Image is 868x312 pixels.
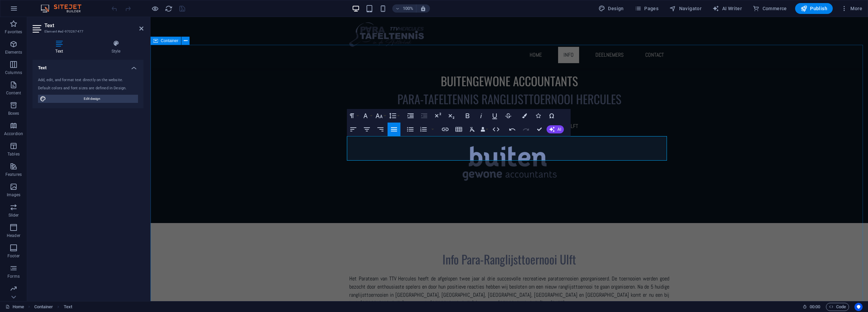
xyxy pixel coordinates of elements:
button: Insert Table [452,123,465,136]
div: Design (Ctrl+Alt+Y) [596,3,627,14]
button: Italic (Ctrl+I) [475,109,488,123]
span: Publish [801,5,827,12]
p: Features [5,172,22,177]
button: HTML [490,123,502,136]
button: Special Characters [545,109,558,123]
p: Elements [5,50,22,55]
button: Navigator [667,3,704,14]
nav: breadcrumb [34,303,72,311]
h6: Session time [803,303,821,311]
p: Content [6,90,21,96]
button: Bold (Ctrl+B) [461,109,474,123]
span: Container [161,39,178,43]
span: AI [557,127,561,131]
button: Data Bindings [479,123,489,136]
h3: Element #ed-970267477 [44,29,130,35]
button: Pages [632,3,661,14]
span: Navigator [669,5,702,12]
button: Align Left [347,123,360,136]
span: Click to select. Double-click to edit [34,303,53,311]
span: : [814,304,815,309]
button: Commerce [750,3,790,14]
button: Decrease Indent [418,109,431,123]
p: Forms [7,274,20,279]
button: Line Height [388,109,400,123]
span: Design [598,5,624,12]
button: Strikethrough [502,109,515,123]
button: Publish [795,3,833,14]
button: Clear Formatting [466,123,479,136]
button: Usercentrics [854,303,863,311]
p: Accordion [4,131,23,136]
p: Tables [7,151,20,157]
button: 100% [392,4,416,13]
p: Header [7,233,20,238]
p: Boxes [8,111,19,116]
p: Favorites [5,29,22,35]
img: Editor Logo [39,4,90,13]
a: Click to cancel selection. Double-click to open Pages [5,303,24,311]
span: More [841,5,862,12]
button: Undo (Ctrl+Z) [506,123,519,136]
span: Click to select. Double-click to edit [64,303,72,311]
button: Font Family [360,109,373,123]
button: Align Right [374,123,387,136]
div: Add, edit, and format text directly on the website. [38,77,138,83]
span: Commerce [753,5,787,12]
span: Code [829,303,846,311]
button: Superscript [431,109,444,123]
button: Subscript [445,109,458,123]
button: Icons [532,109,545,123]
button: Paragraph Format [347,109,360,123]
p: Columns [5,70,22,75]
h4: Text [33,40,88,54]
button: Click here to leave preview mode and continue editing [151,4,159,13]
button: Font Size [374,109,387,123]
i: Reload page [165,5,173,13]
p: Images [7,192,21,198]
button: Ordered List [430,123,435,136]
button: Align Center [360,123,373,136]
span: Pages [635,5,658,12]
button: Unordered List [404,123,417,136]
button: reload [164,4,173,13]
p: Footer [7,253,20,259]
h2: Text [44,22,143,29]
button: Ordered List [417,123,430,136]
span: Edit design [48,95,136,103]
h4: Text [33,60,143,72]
button: Confirm (Ctrl+⏎) [533,123,546,136]
button: Edit design [38,95,138,103]
button: Insert Link [439,123,452,136]
button: Redo (Ctrl+Shift+Z) [519,123,532,136]
span: 00 00 [810,303,820,311]
button: AI Writer [710,3,745,14]
p: Slider [8,213,19,218]
button: Design [596,3,627,14]
button: Increase Indent [404,109,417,123]
button: Align Justify [388,123,400,136]
span: AI Writer [712,5,742,12]
button: More [838,3,865,14]
div: Default colors and font sizes are defined in Design. [38,86,138,91]
h6: 100% [402,4,413,13]
h4: Style [88,40,143,54]
button: Code [826,303,849,311]
button: Colors [518,109,531,123]
i: On resize automatically adjust zoom level to fit chosen device. [420,5,426,12]
button: AI [547,125,564,133]
button: Underline (Ctrl+U) [488,109,501,123]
